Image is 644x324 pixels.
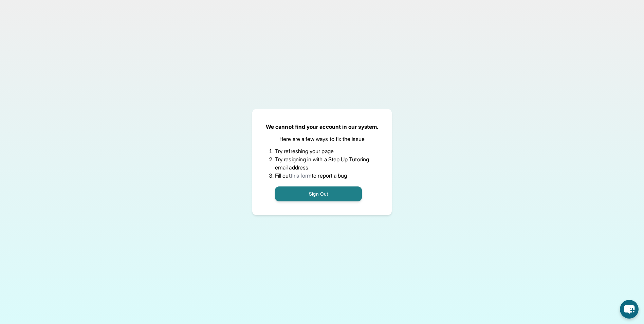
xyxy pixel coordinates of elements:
[291,172,312,179] a: this form
[275,186,362,201] button: Sign Out
[620,300,639,319] button: chat-button
[275,147,369,155] li: Try refreshing your page
[275,172,369,180] li: Fill out to report a bug
[275,155,369,172] li: Try resigning in with a Step Up Tutoring email address
[279,135,365,143] p: Here are a few ways to fix the issue
[275,190,362,197] a: Sign Out
[266,123,378,131] p: We cannot find your account in our system.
